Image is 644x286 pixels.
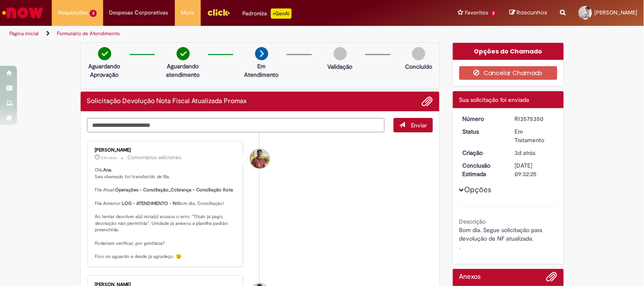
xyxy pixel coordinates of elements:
b: LOG - ATENDIMENTO - N1 [122,200,178,207]
time: 29/09/2025 09:32:22 [515,149,536,157]
img: img-circle-grey.png [334,47,347,60]
img: ServiceNow [1,4,45,21]
span: Sua solicitação foi enviada [459,96,529,104]
span: Despesas Corporativas [110,8,169,17]
time: 30/09/2025 10:58:41 [101,155,117,160]
textarea: Digite sua mensagem aqui... [87,118,385,132]
small: Comentários adicionais [128,154,182,161]
span: [PERSON_NAME] [595,9,638,16]
p: Em Atendimento [241,62,282,79]
img: check-circle-green.png [98,47,111,60]
button: Cancelar Chamado [459,66,557,80]
ul: Trilhas de página [6,26,423,42]
div: [DATE] 09:32:25 [515,161,554,178]
img: arrow-next.png [255,47,268,60]
span: Bom dia. Segue solicitação para devolução de NF atualizada. . [459,226,544,251]
h2: Anexos [459,273,481,281]
div: Padroniza [243,8,292,19]
div: R13575350 [515,115,554,123]
span: 2 [490,10,497,17]
span: 3 [90,10,97,17]
button: Enviar [394,118,433,132]
button: Adicionar anexos [422,96,433,107]
dt: Status [456,127,509,136]
p: Concluído [405,62,432,71]
img: check-circle-green.png [177,47,190,60]
b: Ana [104,167,112,173]
p: Aguardando atendimento [163,62,204,79]
span: Enviar [411,121,427,129]
dt: Número [456,115,509,123]
div: Opções do Chamado [453,43,564,60]
span: Favoritos [465,8,488,17]
a: Rascunhos [510,9,548,17]
p: +GenAi [271,8,292,19]
img: click_logo_yellow_360x200.png [207,6,230,19]
span: More [181,8,194,17]
b: Descrição [459,218,486,225]
img: img-circle-grey.png [412,47,425,60]
span: 3d atrás [515,149,536,157]
dt: Criação [456,149,509,157]
span: 23h atrás [101,155,117,160]
p: Aguardando Aprovação [84,62,125,79]
a: Página inicial [9,30,39,37]
h2: Solicitação Devolução Nota Fiscal Atualizada Promax Histórico de tíquete [87,98,247,105]
b: Operações - Conciliação_Cobrança - Conciliação Rota [115,187,233,193]
span: Rascunhos [517,8,548,17]
p: Validação [328,62,353,71]
dt: Conclusão Estimada [456,161,509,178]
a: Formulário de Atendimento [57,30,120,37]
div: [PERSON_NAME] [95,148,236,153]
p: Olá, , Seu chamado foi transferido de fila. Fila Atual: Fila Anterior: Bom dia, Conciliação! Ao t... [95,167,236,260]
div: Em Tratamento [515,127,554,144]
div: 29/09/2025 09:32:22 [515,149,554,157]
span: Requisições [58,8,88,17]
div: Vitor Jeremias Da Silva [250,149,270,168]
